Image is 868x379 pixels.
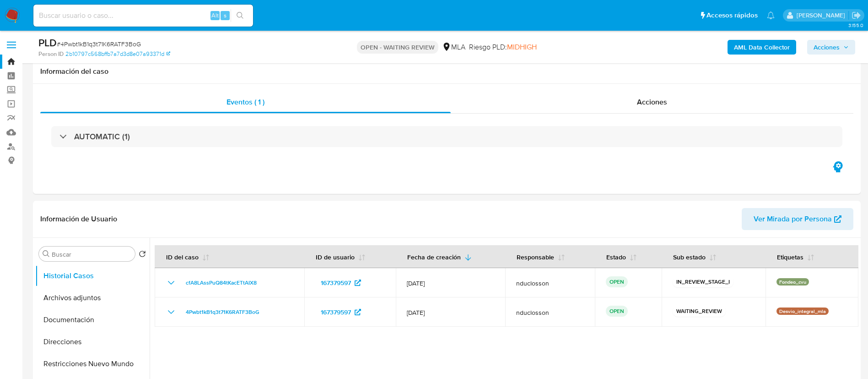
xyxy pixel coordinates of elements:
a: 2b10797c568bffb7a7d3d8e07a93371d [65,50,170,58]
button: Ver Mirada por Persona [742,208,853,230]
a: Notificaciones [767,11,775,19]
button: Historial Casos [35,265,150,287]
b: AML Data Collector [734,40,790,55]
a: Salir [852,11,861,20]
button: Volver al orden por defecto [139,250,146,260]
span: Acciones [637,97,667,107]
span: # 4Pwbt1kB1q3t71K6RATF3BoG [57,39,141,49]
span: s [224,11,226,20]
button: Restricciones Nuevo Mundo [35,353,150,375]
button: Acciones [807,40,855,55]
h1: Información de Usuario [40,214,117,224]
button: AML Data Collector [728,40,796,55]
b: Person ID [38,50,64,58]
input: Buscar [52,250,131,258]
p: nicolas.duclosson@mercadolibre.com [797,11,848,20]
h3: AUTOMATIC (1) [74,132,130,142]
div: MLA [442,42,465,52]
span: Ver Mirada por Persona [754,208,832,230]
span: MIDHIGH [507,42,537,52]
button: Archivos adjuntos [35,287,150,309]
span: Acciones [814,40,840,55]
h1: Información del caso [40,67,853,76]
button: search-icon [231,9,249,22]
span: Riesgo PLD: [469,42,537,52]
b: PLD [38,35,57,50]
button: Direcciones [35,331,150,353]
span: Accesos rápidos [706,11,758,20]
span: Eventos ( 1 ) [226,97,264,107]
div: AUTOMATIC (1) [51,126,842,147]
button: Documentación [35,309,150,331]
input: Buscar usuario o caso... [33,10,253,22]
button: Buscar [43,250,50,258]
span: Alt [211,11,219,20]
p: OPEN - WAITING REVIEW [357,41,438,54]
